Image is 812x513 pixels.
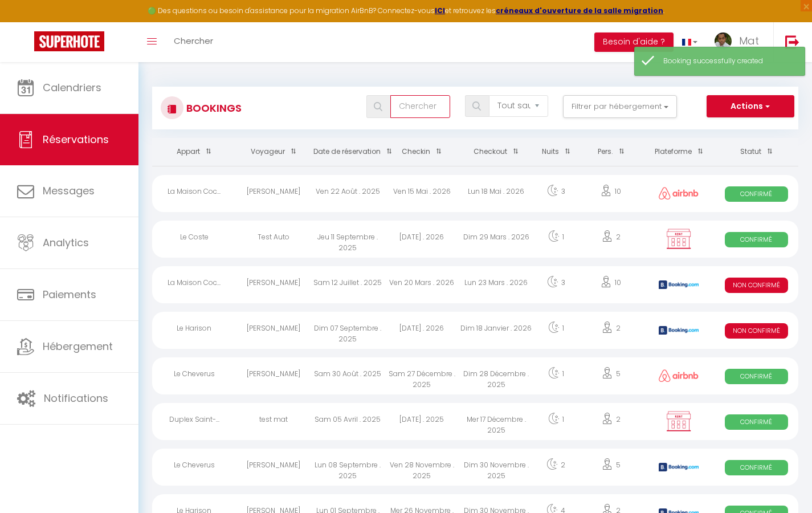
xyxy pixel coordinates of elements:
img: logout [785,35,799,49]
th: Sort by rentals [152,138,236,166]
button: Ouvrir le widget de chat LiveChat [9,5,43,39]
span: Chercher [174,35,213,47]
a: ... Mat [706,22,773,62]
span: Analytics [43,235,89,250]
th: Sort by status [715,138,798,166]
span: Messages [43,184,95,198]
button: Actions [707,95,794,118]
a: Chercher [165,22,222,62]
span: Paiements [43,287,96,302]
a: créneaux d'ouverture de la salle migration [496,6,663,15]
span: Notifications [44,391,108,405]
th: Sort by channel [643,138,715,166]
th: Sort by checkout [459,138,533,166]
span: Mat [739,34,759,48]
th: Sort by guest [236,138,310,166]
img: ... [715,32,732,50]
button: Filtrer par hébergement [563,95,677,118]
span: Réservations [43,132,109,146]
th: Sort by nights [533,138,578,166]
input: Chercher [390,95,450,118]
h3: Bookings [183,95,242,121]
th: Sort by checkin [385,138,459,166]
th: Sort by booking date [311,138,385,166]
img: Super Booking [34,31,104,51]
span: Calendriers [43,80,101,95]
a: ICI [435,6,445,15]
span: Hébergement [43,339,113,353]
th: Sort by people [578,138,643,166]
button: Besoin d'aide ? [594,32,674,52]
div: Booking successfully created [663,56,793,67]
